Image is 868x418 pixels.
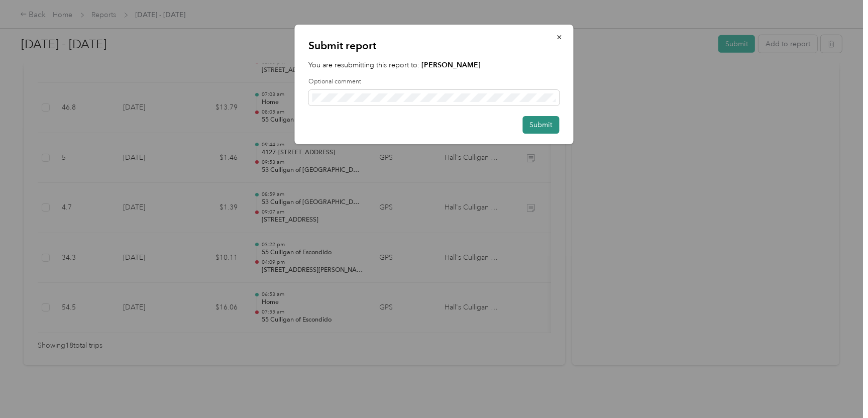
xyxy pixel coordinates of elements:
strong: [PERSON_NAME] [422,61,481,69]
label: Optional comment [309,77,560,86]
button: Submit [523,116,560,134]
p: Submit report [309,39,560,53]
p: You are resubmitting this report to: [309,60,560,70]
iframe: Everlance-gr Chat Button Frame [812,362,868,418]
